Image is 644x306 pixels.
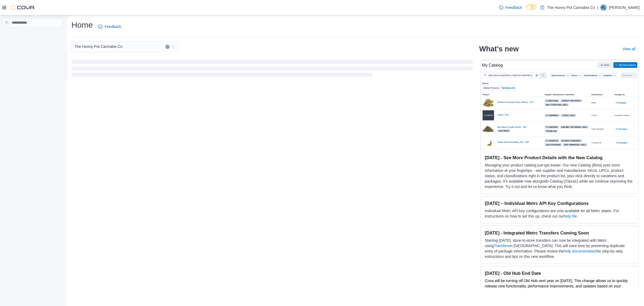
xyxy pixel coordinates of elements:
img: Cova [11,5,35,10]
p: [PERSON_NAME] [609,4,640,11]
span: Dark Mode [526,10,526,10]
svg: External link [636,48,640,51]
span: Loading [71,61,473,78]
p: | [597,4,598,11]
span: Feedback [506,5,522,10]
p: Managing your product catalog just got easier. Our new Catalog (Beta) puts more information at yo... [485,162,634,189]
input: Dark Mode [526,5,537,10]
span: RL [601,4,605,11]
span: Feedback [105,24,121,29]
a: Feedback [96,21,123,32]
p: Individual Metrc API key configurations are now available for all Metrc states. For instructions ... [485,208,634,219]
nav: Complex example [3,28,63,41]
span: The Hunny Pot Cannabis Co [75,43,122,50]
a: Transfers [494,244,510,248]
h2: What's new [479,45,519,53]
p: The Hunny Pot Cannabis Co [547,4,595,11]
button: Clear input [165,45,170,49]
h1: Home [71,20,93,30]
span: Cova will be turning off Old Hub next year on [DATE]. This change allows us to quickly release ne... [485,279,628,294]
a: help file [564,214,577,218]
h3: [DATE] - Integrated Metrc Transfers Coming Soon [485,230,634,236]
button: Open list of options [171,45,175,49]
div: Rikki Lynch [600,4,607,11]
h3: [DATE] - See More Product Details with the New Catalog [485,155,634,160]
h3: [DATE] – Individual Metrc API Key Configurations [485,201,634,206]
h3: [DATE] - Old Hub End Date [485,271,634,276]
p: Starting [DATE], store-to-store transfers can now be integrated with Metrc using in [GEOGRAPHIC_D... [485,238,634,259]
a: View allExternal link [623,47,640,51]
a: Feedback [497,2,524,13]
a: help documentation [564,249,597,253]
